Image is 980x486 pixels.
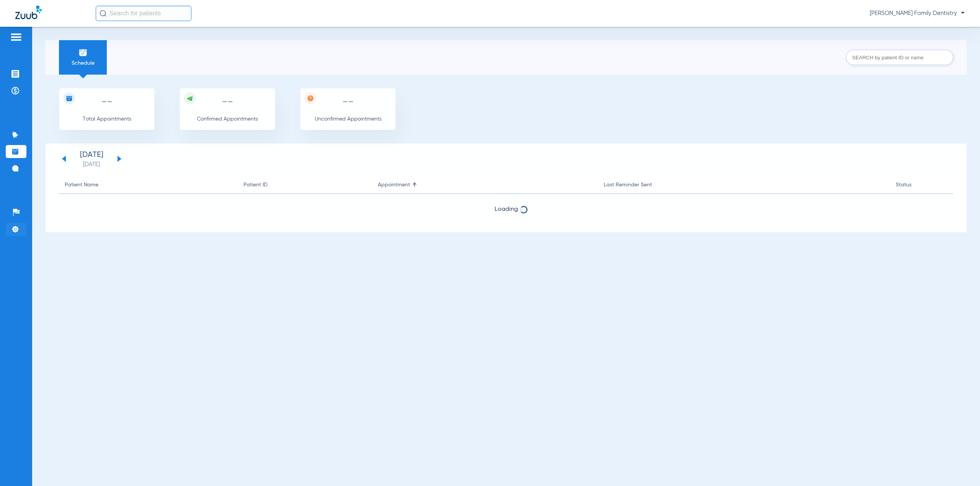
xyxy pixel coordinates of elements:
span: Loading [59,205,953,213]
span: Schedule [65,59,101,67]
span: -- [342,96,354,108]
div: Last Reminder Sent [604,181,652,189]
span: -- [222,96,233,108]
span: Total Appointments [83,116,131,122]
span: -- [101,96,113,108]
th: Status [896,176,953,194]
span: [PERSON_NAME] Family Dentistry [870,10,965,17]
div: Last Reminder Sent [604,181,890,189]
img: icon [307,95,314,102]
input: SEARCH by patient ID or name [846,50,953,65]
img: Zuub Logo [15,6,42,19]
li: [DATE] [69,151,114,168]
span: Confirmed Appointments [197,116,258,122]
img: Schedule [78,48,88,57]
div: Appointment [378,181,592,189]
img: Search Icon [100,10,106,17]
div: Patient ID [243,181,366,189]
img: hamburger-icon [10,33,22,42]
div: Patient ID [243,181,268,189]
div: Patient Name [65,181,98,189]
span: Unconfirmed Appointments [315,116,382,122]
input: Search for patients [96,6,191,21]
div: Appointment [378,181,410,189]
div: Patient Name [65,181,232,189]
img: icon [186,95,193,102]
img: icon [66,95,73,102]
span: [DATE] [69,161,114,168]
